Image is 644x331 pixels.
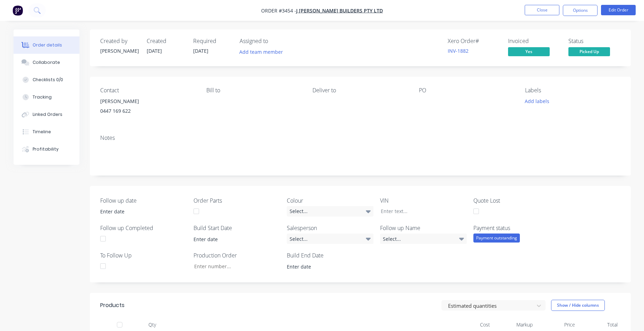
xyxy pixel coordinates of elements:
[287,206,373,217] div: Select...
[194,224,280,232] label: Build Start Date
[287,196,373,205] label: Colour
[194,196,280,205] label: Order Parts
[189,234,275,244] input: Enter date
[193,38,231,44] div: Required
[14,106,79,123] button: Linked Orders
[508,47,550,56] span: Yes
[188,261,280,271] input: Enter number...
[147,38,185,44] div: Created
[12,5,23,16] img: Factory
[380,234,467,244] div: Select...
[380,224,467,232] label: Follow up Name
[147,48,162,54] span: [DATE]
[240,38,309,44] div: Assigned to
[563,5,598,16] button: Options
[296,7,383,14] a: J [PERSON_NAME] Builders Pty Ltd
[100,96,195,106] div: [PERSON_NAME]
[473,196,560,205] label: Quote Lost
[601,5,636,15] button: Edit Order
[419,87,514,94] div: PO
[525,87,620,94] div: Labels
[261,7,296,14] span: Order #3454 -
[194,251,280,260] label: Production Order
[14,36,79,54] button: Order details
[100,47,138,54] div: [PERSON_NAME]
[100,196,187,205] label: Follow up date
[521,96,553,106] button: Add labels
[380,196,467,205] label: VIN
[193,48,208,54] span: [DATE]
[568,38,620,44] div: Status
[287,234,373,244] div: Select...
[282,261,368,272] input: Enter date
[100,135,620,141] div: Notes
[287,251,373,260] label: Build End Date
[14,141,79,158] button: Profitability
[473,234,520,243] div: Payment outstanding
[95,206,182,217] input: Enter date
[287,224,373,232] label: Salesperson
[33,94,52,100] div: Tracking
[312,87,407,94] div: Deliver to
[14,71,79,88] button: Checklists 0/0
[525,5,559,15] button: Close
[508,38,560,44] div: Invoiced
[100,87,195,94] div: Contact
[100,251,187,260] label: To Follow Up
[568,47,610,58] button: Picked Up
[14,54,79,71] button: Collaborate
[240,47,287,57] button: Add team member
[14,123,79,141] button: Timeline
[33,59,60,66] div: Collaborate
[33,111,62,118] div: Linked Orders
[473,224,560,232] label: Payment status
[206,87,301,94] div: Bill to
[235,47,286,57] button: Add team member
[33,129,51,135] div: Timeline
[33,42,62,48] div: Order details
[100,301,124,309] div: Products
[100,106,195,116] div: 0447 169 622
[33,146,59,152] div: Profitability
[448,38,500,44] div: Xero Order #
[100,96,195,119] div: [PERSON_NAME]0447 169 622
[100,224,187,232] label: Follow up Completed
[551,300,605,311] button: Show / Hide columns
[100,38,138,44] div: Created by
[568,47,610,56] span: Picked Up
[448,48,469,54] a: INV-1882
[14,88,79,106] button: Tracking
[33,77,63,83] div: Checklists 0/0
